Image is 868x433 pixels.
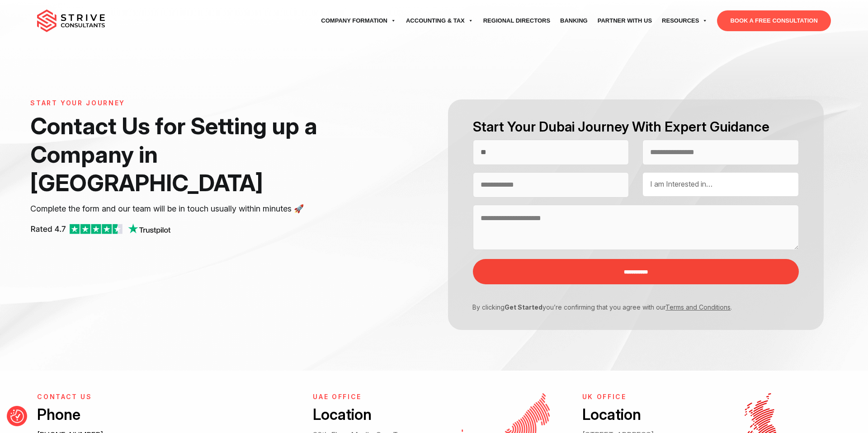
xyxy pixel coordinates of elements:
[593,8,657,33] a: Partner with Us
[466,302,792,312] p: By clicking you’re confirming that you agree with our .
[717,10,830,31] a: BOOK A FREE CONSULTATION
[582,405,697,425] h3: Location
[316,8,401,33] a: Company Formation
[650,179,712,188] span: I am Interested in…
[37,393,292,401] h6: CONTACT US
[478,8,555,33] a: Regional Directors
[434,99,838,330] form: Contact form
[505,303,542,311] strong: Get Started
[10,409,24,423] button: Consent Preferences
[30,99,377,107] h6: START YOUR JOURNEY
[30,202,377,216] p: Complete the form and our team will be in touch usually within minutes 🚀
[313,405,427,425] h3: Location
[30,112,377,198] h1: Contact Us for Setting up a Company in [GEOGRAPHIC_DATA]
[657,8,712,33] a: Resources
[37,9,105,32] img: main-logo.svg
[10,409,24,423] img: Revisit consent button
[37,405,292,425] h3: Phone
[401,8,478,33] a: Accounting & Tax
[582,393,697,401] h6: UK Office
[313,393,427,401] h6: UAE OFFICE
[665,303,731,311] a: Terms and Conditions
[555,8,593,33] a: Banking
[473,118,798,136] h2: Start Your Dubai Journey With Expert Guidance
